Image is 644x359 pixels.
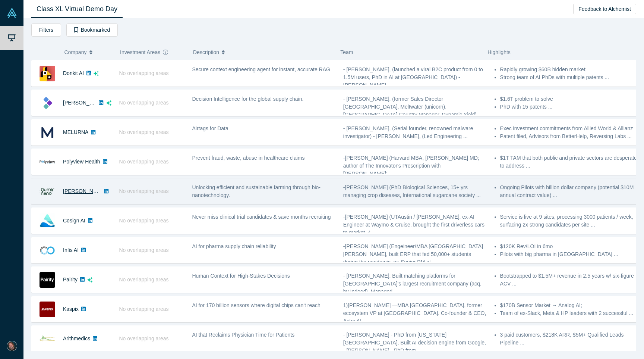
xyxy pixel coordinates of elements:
span: Never miss clinical trial candidates & save months recruiting [192,214,331,220]
span: -[PERSON_NAME] (Harvard MBA, [PERSON_NAME] MD; author of The Innovator's Prescription with [PERSO... [343,155,479,177]
span: AI that Reclaims Physician Time for Patients [192,332,295,338]
a: [PERSON_NAME] [63,188,106,194]
img: Kimaru AI's Logo [40,95,55,111]
span: No overlapping areas [119,277,169,282]
li: $120K Rev/LOI in 6mo [500,243,638,250]
li: $1T TAM that both public and private sectors are desperate to address ... [500,154,638,170]
a: Donkit AI [63,70,84,76]
span: No overlapping areas [119,100,169,106]
span: - [PERSON_NAME], (former Sales Director [GEOGRAPHIC_DATA], Meltwater (unicorn), [GEOGRAPHIC_DATA]... [343,96,480,125]
li: $1.6T problem to solve [500,95,638,103]
img: Polyview Health's Logo [40,154,55,170]
li: Rapidly growing $60B hidden market; [500,66,638,74]
span: No overlapping areas [119,129,169,135]
img: Infis AI's Logo [40,243,55,258]
a: Pairity [63,277,78,282]
img: Donkit AI's Logo [40,66,55,81]
li: Patent filed, Advisors from BetterHelp, Reversing Labs ... [500,132,638,140]
span: Description [193,44,219,60]
span: No overlapping areas [119,70,169,76]
span: - [PERSON_NAME], (Serial founder, renowned malware investigator) - [PERSON_NAME], (Led Engineerin... [343,125,473,139]
li: 3 paid customers, $218K ARR, $5M+ Qualified Leads Pipeline ... [500,331,638,347]
span: AI for 170 billion sensors where digital chips can't reach [192,302,321,308]
li: Bootstrapped to $1.5M+ revenue in 2.5 years w/ six-figure ACV ... [500,272,638,288]
span: No overlapping areas [119,218,169,224]
span: Decision Intelligence for the global supply chain. [192,96,304,102]
a: Infis AI [63,247,79,253]
img: Chris H. Leeb's Account [7,341,17,351]
span: Investment Areas [120,44,160,60]
span: Company [64,44,87,60]
span: - [PERSON_NAME]: Built matching platforms for [GEOGRAPHIC_DATA]'s largest recruitment company (ac... [343,273,482,294]
a: MELURNA [63,129,88,135]
img: Qumir Nano's Logo [40,184,55,199]
a: [PERSON_NAME] [63,100,106,106]
svg: dsa ai sparkles [87,277,92,282]
span: - [PERSON_NAME], (launched a viral B2C product from 0 to 1.5M users, PhD in AI at [GEOGRAPHIC_DAT... [343,66,483,88]
li: Exec investment commitments from Allied World & Allianz [500,125,638,132]
li: PhD with 15 patents ... [500,103,638,111]
button: Filters [31,24,61,37]
span: AI for pharma supply chain reliability [192,243,276,249]
img: Alchemist Vault Logo [7,8,17,18]
span: Prevent fraud, waste, abuse in healthcare claims [192,155,305,161]
a: Kaspix [63,306,79,312]
a: Cosign AI [63,218,85,224]
li: Strong team of AI PhDs with multiple patents ... [500,74,638,81]
li: $170B Sensor Market → Analog AI; [500,302,638,309]
span: -[PERSON_NAME] (Engeineer/MBA [GEOGRAPHIC_DATA][PERSON_NAME], built ERP that fed 50,000+ students... [343,243,483,265]
span: Highlights [487,49,510,55]
span: - [PERSON_NAME] - PhD from [US_STATE][GEOGRAPHIC_DATA], Built AI decision engine from Google, - [... [343,332,486,353]
img: MELURNA's Logo [40,125,55,140]
li: Pilots with big pharma in [GEOGRAPHIC_DATA] ... [500,250,638,258]
img: Kaspix's Logo [40,302,55,317]
span: Airtags for Data [192,125,228,131]
a: Arithmedics [63,335,90,341]
button: Company [64,44,113,60]
li: Ongoing Pilots with billion dollar company (potential $10M annual contract value) ... [500,184,638,199]
span: 1)[PERSON_NAME] —MBA [GEOGRAPHIC_DATA], former ecosystem VP at [GEOGRAPHIC_DATA]. Co-founder & CE... [343,302,486,324]
li: Team of ex-Slack, Meta & HP leaders with 2 successful ... [500,309,638,317]
span: Team [340,49,353,55]
button: Description [193,44,332,60]
button: Bookmarked [66,24,118,37]
a: Polyview Health [63,159,100,165]
svg: dsa ai sparkles [106,100,111,106]
a: Class XL Virtual Demo Day [31,0,123,18]
span: No overlapping areas [119,306,169,312]
span: No overlapping areas [119,159,169,165]
img: Cosign AI's Logo [40,213,55,229]
span: Human Context for High-Stakes Decisions [192,273,290,279]
span: Unlocking efficient and sustainable farming through bio-nanotechnology. [192,184,321,198]
img: Arithmedics's Logo [40,331,55,347]
svg: dsa ai sparkles [94,71,99,76]
img: Pairity's Logo [40,272,55,288]
button: Feedback to Alchemist [573,4,636,14]
span: No overlapping areas [119,188,169,194]
li: Service is live at 9 sites, processing 3000 patients / week, surfacing 2x strong candidates per s... [500,213,638,229]
span: Secure context engineering agent for instant, accurate RAG [192,66,330,72]
span: -[PERSON_NAME] (UTAustin / [PERSON_NAME], ex-AI Engineer at Waymo & Cruise, brought the first dri... [343,214,484,235]
span: No overlapping areas [119,247,169,253]
span: No overlapping areas [119,335,169,341]
span: -[PERSON_NAME] (PhD Biological Sciences, 15+ yrs managing crop diseases, International sugarcane ... [343,184,481,198]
